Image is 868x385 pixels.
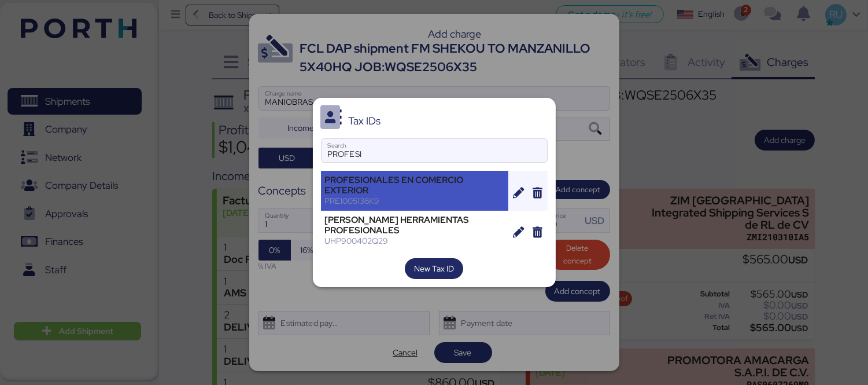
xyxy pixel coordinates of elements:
[405,258,463,279] button: New Tax ID
[325,236,505,246] div: UHP900402Q29
[414,262,454,276] span: New Tax ID
[325,175,505,196] div: PROFESIONALES EN COMERCIO EXTERIOR
[322,139,547,162] input: Search
[325,196,505,206] div: PRE1005136K9
[325,215,505,236] div: [PERSON_NAME] HERRAMIENTAS PROFESIONALES
[348,116,381,126] div: Tax IDs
